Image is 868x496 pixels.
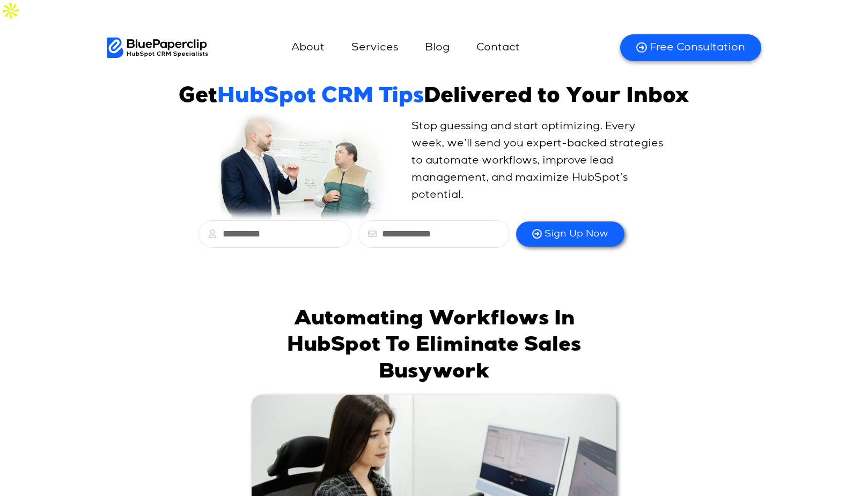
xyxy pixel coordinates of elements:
a: Free Consultation [620,34,761,61]
span: HubSpot CRM Tips [217,87,424,108]
button: Sign Up Now [516,221,624,247]
a: Contact [466,35,531,61]
nav: Menu [208,35,607,61]
a: About [281,35,335,61]
p: Stop guessing and start optimizing. Every week, we’ll send you expert-backed strategies to automa... [411,118,670,204]
h1: Get Delivered to Your Inbox [179,85,689,110]
a: Automating Workflows in HubSpot to Eliminate Sales Busywork [287,310,581,383]
img: BluePaperClip Logo black [107,38,208,58]
a: Blog [414,35,460,61]
a: Services [341,35,409,61]
span: Sign Up Now [545,228,608,240]
span: Free Consultation [650,41,745,55]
